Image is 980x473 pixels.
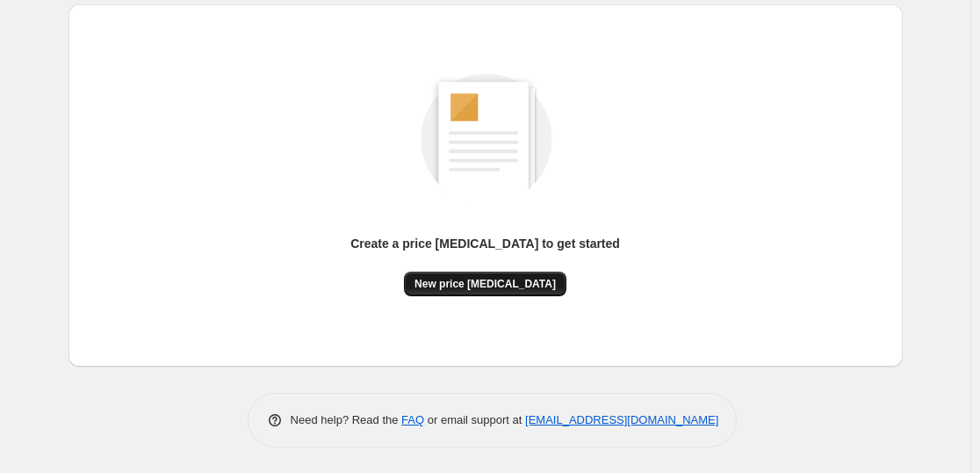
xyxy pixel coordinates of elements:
[401,413,424,426] a: FAQ
[291,413,402,426] span: Need help? Read the
[424,413,525,426] span: or email support at
[414,277,556,291] span: New price [MEDICAL_DATA]
[350,235,620,252] p: Create a price [MEDICAL_DATA] to get started
[525,413,718,426] a: [EMAIL_ADDRESS][DOMAIN_NAME]
[404,272,566,296] button: New price [MEDICAL_DATA]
